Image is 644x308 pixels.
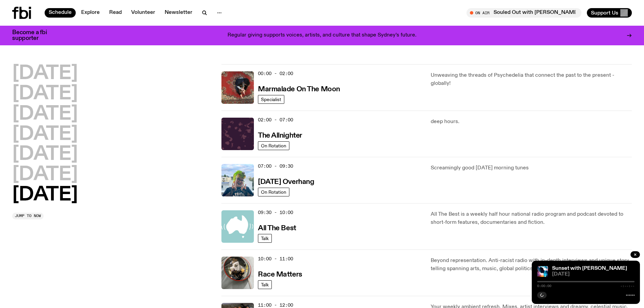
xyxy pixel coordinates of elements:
button: Support Us [587,8,632,18]
a: Talk [258,234,272,243]
button: [DATE] [12,145,78,164]
button: [DATE] [12,125,78,144]
a: On Rotation [258,141,289,150]
span: 07:00 - 09:30 [258,163,293,169]
a: Read [105,8,126,18]
span: 00:00 - 02:00 [258,70,293,77]
span: [DATE] [552,272,635,277]
a: Specialist [258,95,284,104]
a: Schedule [45,8,76,18]
p: deep hours. [431,118,632,126]
h3: The Allnighter [258,132,302,139]
h3: [DATE] Overhang [258,179,314,186]
p: Regular giving supports voices, artists, and culture that shape Sydney’s future. [228,32,416,39]
span: Talk [261,236,269,241]
span: Support Us [591,10,618,16]
button: On AirSouled Out with [PERSON_NAME] and [PERSON_NAME] [467,8,581,18]
span: 0:00:00 [537,284,551,288]
p: Beyond representation. Anti-racist radio with in-depth interviews and unique story telling spanni... [431,257,632,273]
button: [DATE] [12,165,78,184]
span: -:--:-- [620,284,635,288]
p: Screamingly good [DATE] morning tunes [431,164,632,172]
button: [DATE] [12,105,78,124]
a: Race Matters [258,270,302,278]
span: On Rotation [261,143,286,148]
a: All The Best [258,223,296,232]
h3: Become a fbi supporter [12,30,55,41]
span: Jump to now [15,214,41,218]
span: On Rotation [261,189,286,194]
a: Sunset with [PERSON_NAME] [552,266,627,271]
a: Volunteer [127,8,159,18]
span: Specialist [261,97,281,102]
a: [DATE] Overhang [258,177,314,186]
img: Tommy - Persian Rug [221,71,254,104]
a: Marmalade On The Moon [258,85,340,93]
a: Newsletter [161,8,196,18]
a: Talk [258,280,272,289]
button: Jump to now [12,213,44,219]
h3: Marmalade On The Moon [258,86,340,93]
button: [DATE] [12,186,78,205]
button: [DATE] [12,85,78,103]
p: All The Best is a weekly half hour national radio program and podcast devoted to short-form featu... [431,210,632,227]
a: On Rotation [258,188,289,196]
h3: Race Matters [258,271,302,278]
span: Talk [261,282,269,287]
img: Simon Caldwell stands side on, looking downwards. He has headphones on. Behind him is a brightly ... [537,266,548,277]
a: The Allnighter [258,131,302,139]
h3: All The Best [258,225,296,232]
img: A photo of the Race Matters team taken in a rear view or "blindside" mirror. A bunch of people of... [221,257,254,289]
span: 10:00 - 11:00 [258,256,293,262]
span: 09:30 - 10:00 [258,209,293,216]
button: [DATE] [12,64,78,83]
p: Unweaving the threads of Psychedelia that connect the past to the present - globally! [431,71,632,88]
a: Explore [77,8,104,18]
span: 02:00 - 07:00 [258,117,293,123]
